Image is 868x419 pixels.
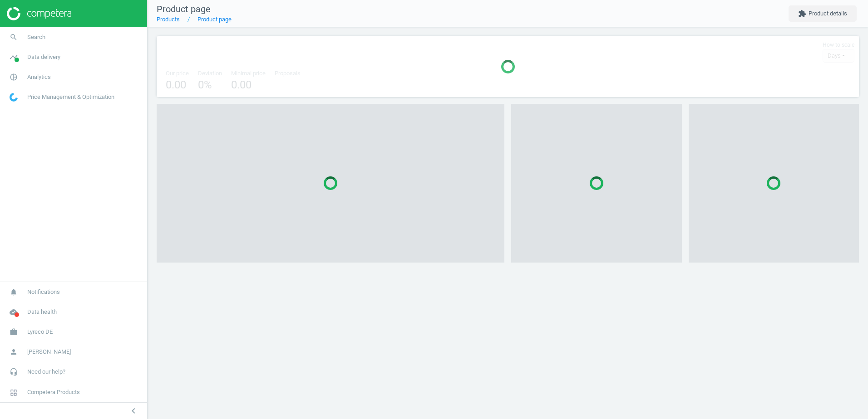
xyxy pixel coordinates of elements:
[157,4,211,15] span: Product page
[27,308,57,316] span: Data health
[27,328,53,336] span: Lyreco DE
[128,405,139,416] i: chevron_left
[5,363,22,380] i: headset_mic
[157,16,180,23] a: Products
[798,10,806,18] i: extension
[789,5,857,22] button: extensionProduct details
[27,388,80,396] span: Competera Products
[5,303,22,321] i: cloud_done
[27,73,51,81] span: Analytics
[27,368,65,376] span: Need our help?
[5,29,22,46] i: search
[10,93,18,102] img: wGWNvw8QSZomAAAAABJRU5ErkJggg==
[27,33,45,41] span: Search
[5,283,22,301] i: notifications
[5,323,22,341] i: work
[27,348,71,356] span: [PERSON_NAME]
[5,68,22,86] i: pie_chart_outlined
[5,343,22,361] i: person
[27,53,60,61] span: Data delivery
[5,49,22,66] i: timeline
[122,405,145,417] button: chevron_left
[7,7,71,20] img: ajHJNr6hYgQAAAAASUVORK5CYII=
[27,288,60,296] span: Notifications
[27,93,114,101] span: Price Management & Optimization
[197,16,232,23] a: Product page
